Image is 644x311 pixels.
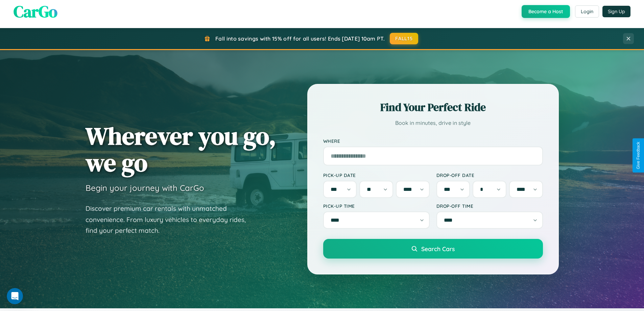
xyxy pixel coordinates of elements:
label: Where [323,138,543,144]
button: Sign Up [602,6,630,17]
span: Search Cars [421,245,455,252]
span: Fall into savings with 15% off for all users! Ends [DATE] 10am PT. [215,35,385,42]
label: Drop-off Date [436,172,543,178]
button: Login [575,5,599,18]
p: Discover premium car rentals with unmatched convenience. From luxury vehicles to everyday rides, ... [86,203,255,236]
p: Book in minutes, drive in style [323,118,543,128]
div: Give Feedback [636,142,641,169]
h2: Find Your Perfect Ride [323,100,543,115]
span: CarGo [14,0,57,23]
h3: Begin your journey with CarGo [86,183,204,193]
label: Drop-off Time [436,203,543,209]
iframe: Intercom live chat [7,288,23,304]
h1: Wherever you go, we go [86,123,276,176]
button: Become a Host [522,5,570,18]
label: Pick-up Date [323,172,430,178]
button: Search Cars [323,239,543,259]
label: Pick-up Time [323,203,430,209]
button: FALL15 [390,33,418,44]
